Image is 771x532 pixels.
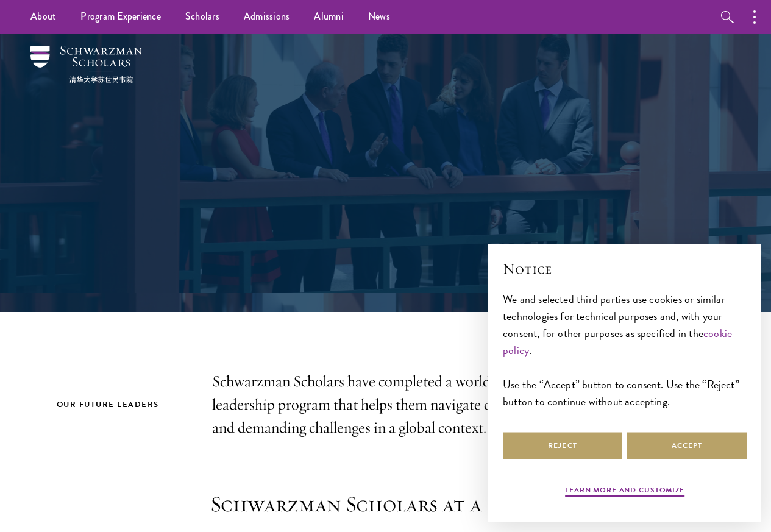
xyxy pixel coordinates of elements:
[57,398,188,411] h2: Our Future Leaders
[503,291,747,411] div: We and selected third parties use cookies or similar technologies for technical purposes and, wit...
[212,370,560,439] p: Schwarzman Scholars have completed a world-renowned leadership program that helps them navigate c...
[627,432,747,459] button: Accept
[565,484,684,499] button: Learn more and customize
[197,491,575,517] h3: Schwarzman Scholars at a Glance
[30,46,142,83] img: Schwarzman Scholars
[503,432,622,459] button: Reject
[503,258,747,279] h2: Notice
[503,325,732,358] a: cookie policy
